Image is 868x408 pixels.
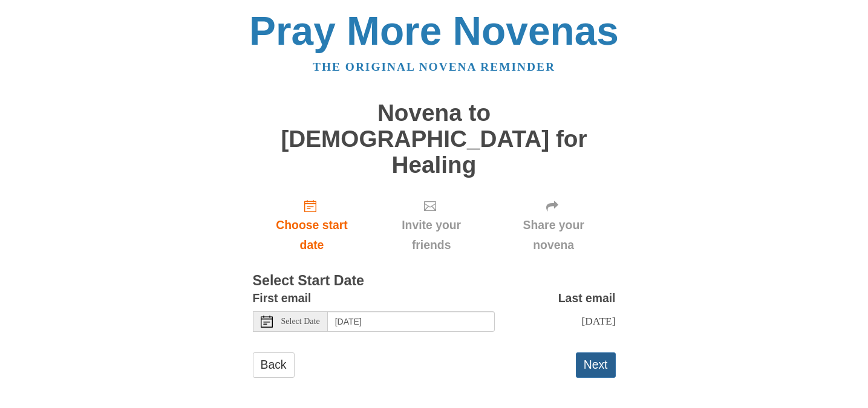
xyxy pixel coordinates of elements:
[253,288,312,308] label: First email
[253,352,295,377] a: Back
[504,215,604,255] span: Share your novena
[253,273,616,289] h3: Select Start Date
[558,288,616,308] label: Last email
[249,8,619,53] a: Pray More Novenas
[576,352,616,377] button: Next
[581,315,615,327] span: [DATE]
[371,190,491,262] div: Click "Next" to confirm your start date first.
[383,215,479,255] span: Invite your friends
[253,100,616,178] h1: Novena to [DEMOGRAPHIC_DATA] for Healing
[253,190,371,262] a: Choose start date
[313,60,555,73] a: The original novena reminder
[328,311,495,332] input: Use the arrow keys to pick a date
[281,317,320,326] span: Select Date
[492,190,616,262] div: Click "Next" to confirm your start date first.
[265,215,359,255] span: Choose start date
